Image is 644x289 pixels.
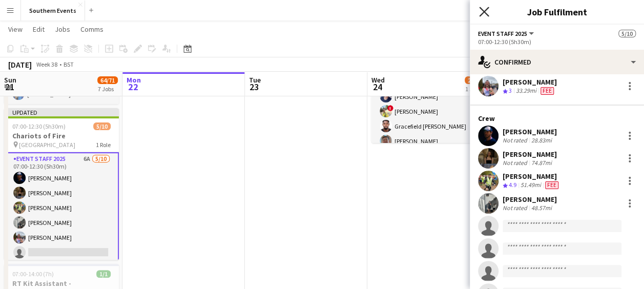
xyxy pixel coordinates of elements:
div: [PERSON_NAME] [503,195,557,204]
div: Not rated [503,136,529,144]
button: Southern Events [21,1,85,20]
div: Not rated [503,159,529,167]
div: [DATE] [8,59,32,70]
span: 1 Role [96,141,111,149]
div: [PERSON_NAME] [503,127,557,136]
span: Fee [545,181,558,189]
span: 64/71 [97,76,118,84]
span: Wed [371,75,385,85]
div: [PERSON_NAME] [503,150,557,159]
app-job-card: Updated07:00-12:30 (5h30m)5/10Chariots of Fire [GEOGRAPHIC_DATA]1 RoleEvent Staff 20256A5/1007:00... [4,108,119,260]
div: 33.29mi [514,87,538,95]
span: 1/1 [96,270,111,278]
div: 74.87mi [529,159,554,167]
span: 5/10 [618,30,636,37]
div: [PERSON_NAME] [503,172,560,181]
span: Comms [80,25,103,34]
div: 1 Job [465,85,485,93]
span: 07:00-14:00 (7h) [12,270,54,278]
div: Updated [4,108,119,116]
span: Week 38 [34,60,59,68]
span: 25/30 [465,76,485,84]
span: 5/10 [93,122,111,130]
span: Mon [127,75,141,85]
button: Event Staff 2025 [478,30,535,37]
div: Crew has different fees then in role [538,87,556,95]
h3: Chariots of Fire [4,131,119,140]
span: Event Staff 2025 [478,30,527,37]
div: Crew [470,114,644,123]
span: Fee [541,87,554,95]
div: 51.49mi [518,181,543,190]
span: 24 [370,81,385,93]
span: 3 [509,87,512,94]
div: [PERSON_NAME] [503,77,557,87]
div: 48.57mi [529,204,554,212]
a: Edit [29,23,49,36]
h3: Job Fulfilment [470,5,644,18]
span: 07:00-12:30 (5h30m) [12,122,66,130]
div: BST [64,60,74,68]
div: Confirmed [470,50,644,74]
div: 28.83mi [529,136,554,144]
span: 21 [3,81,16,93]
div: 07:00-12:30 (5h30m) [478,38,636,46]
span: Edit [33,25,45,34]
span: Tue [249,75,261,85]
span: 23 [247,81,261,93]
a: Comms [76,23,108,36]
span: 4.9 [509,181,516,189]
span: ! [387,105,393,111]
span: Jobs [55,25,70,34]
span: 22 [125,81,141,93]
a: View [4,23,27,36]
div: Not rated [503,204,529,212]
span: [GEOGRAPHIC_DATA] [19,141,75,149]
div: Crew has different fees then in role [543,181,560,190]
div: 7 Jobs [98,85,117,93]
span: Sun [4,75,16,85]
span: View [8,25,23,34]
a: Jobs [51,23,74,36]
